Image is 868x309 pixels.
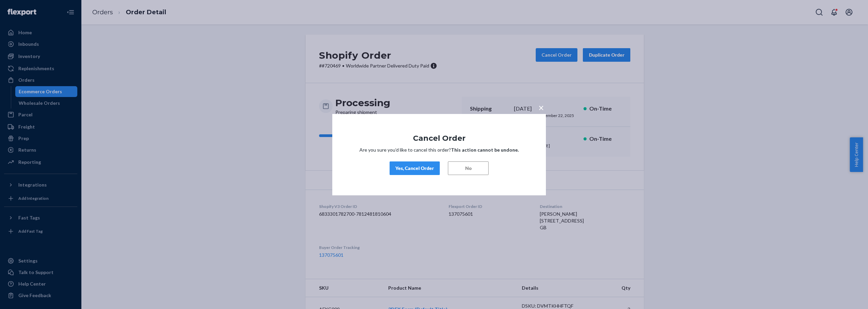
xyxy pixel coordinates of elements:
[395,165,434,172] div: Yes, Cancel Order
[448,161,489,175] button: No
[538,101,544,113] span: ×
[353,134,526,142] h1: Cancel Order
[353,147,526,153] p: Are you sure you’d like to cancel this order?
[390,161,440,175] button: Yes, Cancel Order
[451,147,519,153] strong: This action cannot be undone.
